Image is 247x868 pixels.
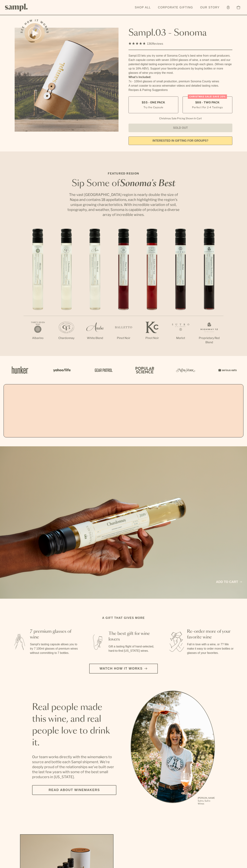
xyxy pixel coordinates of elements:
[89,664,158,674] button: Watch how it works
[152,42,163,45] span: Reviews
[32,754,116,779] p: Our team works directly with the winemakers to source and bottle each Sampl shipment. We’re deepl...
[5,4,28,11] img: Sampl logo
[120,179,175,188] em: Sonoma's Best
[188,94,227,99] div: Christmas SALE! Save 20%
[187,642,236,655] p: Fall in love with a wine, or 7? We make it easy to order more bottles or glasses of your favorites.
[133,4,153,11] a: Shop All
[195,229,223,356] li: 7 / 7
[138,336,166,340] p: Pinot Noir
[32,702,116,749] h2: Real people made this wine, and real people love to drink it.
[128,124,232,132] button: Sold Out
[102,616,145,620] h2: A gift that gives more
[131,691,215,806] div: slide 1
[216,362,238,378] img: Artboard_7_5b34974b-f019-449e-91fb-745f8d0877ee_x450.png
[66,192,181,217] p: The vast [GEOGRAPHIC_DATA] region is nearly double the size of Napa and contains 18 appellations,...
[109,631,157,642] h3: The best gift for wine lovers
[92,362,114,378] img: Artboard_5_7fdae55a-36fd-43f7-8bfd-f74a06a2878e_x450.png
[133,362,155,378] img: Artboard_4_28b4d326-c26e-48f9-9c80-911f17d6414e_x450.png
[198,797,215,805] p: [PERSON_NAME] Sutro, Sutro Wines
[166,336,195,340] p: Merlot
[81,336,109,340] p: White Blend
[157,117,203,120] li: Christmas Sale Pricing Shown In Cart
[52,229,81,352] li: 2 / 7
[128,41,163,46] div: 136Reviews
[128,84,232,88] li: A smart coaster to access winemaker videos and detailed tasting notes.
[195,336,223,345] p: Proprietary Red Blend
[30,629,79,640] h3: 7 premium glasses of wine
[128,54,232,75] div: Sampl.03 lets you try some of Sonoma County's best wine from small producers. Each capsule comes ...
[15,28,119,132] img: Sampl.03 - Sonoma
[32,785,116,795] a: Read about Winemakers
[156,4,195,11] a: Corporate Gifting
[25,23,45,43] button: See how it works
[52,336,81,340] p: Chardonnay
[166,229,195,352] li: 6 / 7
[24,229,52,352] li: 1 / 7
[128,136,232,145] a: interested in gifting for groups?
[81,229,109,352] li: 3 / 7
[109,229,138,352] li: 4 / 7
[109,336,138,340] p: Pinot Noir
[30,642,79,655] p: Sampl's tasting capsule allows you to try 7 100ml glasses of premium wines without committing to ...
[143,105,163,109] small: Try the Capsule
[142,101,165,104] span: $55 - One Pack
[175,362,196,378] img: Artboard_3_0b291449-6e8c-4d07-b2c2-3f3601a19cd1_x450.png
[147,42,152,45] span: 136
[131,691,215,806] ul: carousel
[198,4,221,11] a: Our Story
[109,644,157,653] p: Gift a tasting flight of hand-selected, hard-to-find [US_STATE] wines.
[138,229,166,352] li: 5 / 7
[128,79,232,84] li: 7x - 100ml glasses of small production, premium Sonoma County wines
[128,76,151,79] strong: What’s Included:
[216,580,242,584] a: Add to cart
[66,179,181,188] h2: Sip Some of
[128,88,232,92] li: Recipes & Pairing Suggestions
[24,336,52,340] p: Albarino
[51,362,72,378] img: Artboard_6_04f9a106-072f-468a-bdd7-f11783b05722_x450.png
[187,629,236,640] h3: Re-order more of your favorite wine
[66,171,181,176] p: Featured Region
[195,101,220,104] span: $88 - Two Pack
[9,362,31,378] img: Artboard_1_c8cd28af-0030-4af1-819c-248e302c7f06_x450.png
[128,28,232,38] h1: Sampl.03 - Sonoma
[192,105,223,109] small: Perfect For 2-4 Tastings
